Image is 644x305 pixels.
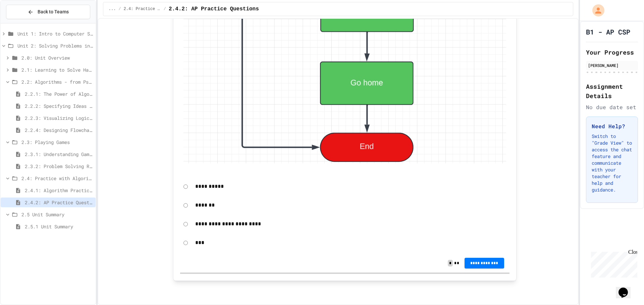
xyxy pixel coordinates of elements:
span: 2.3.1: Understanding Games with Flowcharts [25,151,93,158]
div: Chat with us now!Close [3,3,46,43]
span: ... [109,6,116,12]
span: 2.2.3: Visualizing Logic with Flowcharts [25,115,93,122]
span: Back to Teams [38,8,69,15]
span: 2.2.1: The Power of Algorithms [25,90,93,97]
span: 2.3: Playing Games [21,139,93,146]
p: Switch to "Grade View" to access the chat feature and communicate with your teacher for help and ... [592,133,632,193]
span: 2.2: Algorithms - from Pseudocode to Flowcharts [21,78,93,85]
span: 2.4: Practice with Algorithms [124,6,161,12]
button: Back to Teams [6,5,90,19]
span: Unit 2: Solving Problems in Computer Science [17,42,93,49]
span: 2.4: Practice with Algorithms [21,175,93,182]
span: 2.3.2: Problem Solving Reflection [25,163,93,170]
span: 2.4.2: AP Practice Questions [169,5,259,13]
span: 2.2.2: Specifying Ideas with Pseudocode [25,102,93,109]
h3: Need Help? [592,122,632,130]
div: No due date set [586,103,638,111]
iframe: chat widget [616,278,637,298]
h2: Assignment Details [586,82,638,100]
div: [PERSON_NAME] [588,62,636,68]
span: 2.4.1: Algorithm Practice Exercises [25,187,93,194]
iframe: chat widget [588,249,637,278]
h1: B1 - AP CSP [586,27,630,36]
span: / [164,6,166,12]
span: 2.0: Unit Overview [21,54,93,61]
span: / [118,6,121,12]
h2: Your Progress [586,48,638,57]
span: 2.5 Unit Summary [21,211,93,218]
span: 2.5.1 Unit Summary [25,223,93,230]
div: My Account [585,3,606,18]
span: 2.4.2: AP Practice Questions [25,199,93,206]
span: Unit 1: Intro to Computer Science [17,30,93,37]
span: 2.1: Learning to Solve Hard Problems [21,66,93,73]
span: 2.2.4: Designing Flowcharts [25,127,93,134]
